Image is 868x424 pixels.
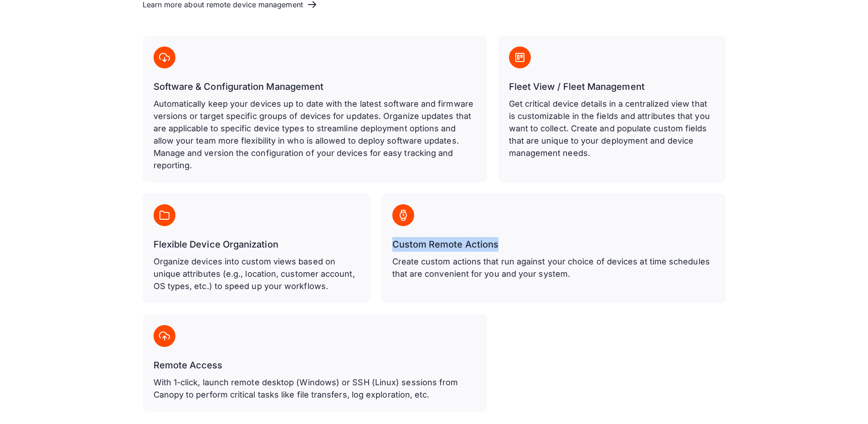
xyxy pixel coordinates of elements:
h3: Software & Configuration Management [154,79,476,94]
p: Get critical device details in a centralized view that is customizable in the fields and attribut... [509,98,715,159]
p: Automatically keep your devices up to date with the latest software and firmware versions or targ... [154,98,476,171]
h3: Custom Remote Actions [392,237,715,252]
h3: Remote Access [154,358,476,372]
div: Learn more about remote device management [143,0,303,9]
p: Organize devices into custom views based on unique attributes (e.g., location, customer account, ... [154,255,360,292]
h3: Fleet View / Fleet Management [509,79,715,94]
h3: Flexible Device Organization [154,237,360,252]
p: With 1-click, launch remote desktop (Windows) or SSH (Linux) sessions from Canopy to perform crit... [154,376,476,401]
p: Create custom actions that run against your choice of devices at time schedules that are convenie... [392,255,715,280]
